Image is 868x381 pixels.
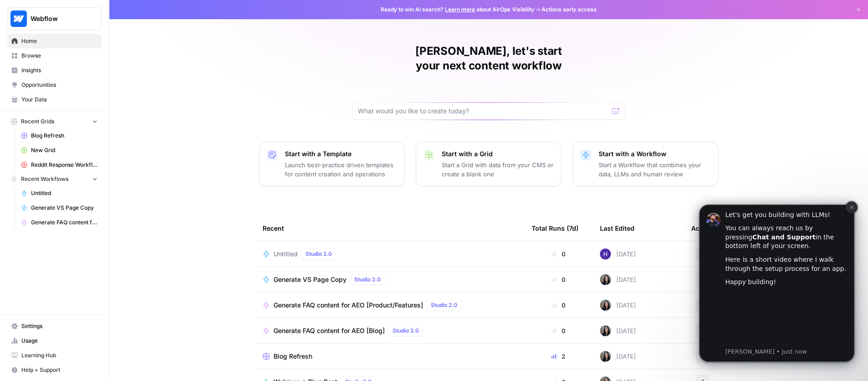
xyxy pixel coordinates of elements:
a: Generate VS Page Copy [17,201,102,215]
span: Learning Hub [21,351,98,360]
div: [DATE] [600,325,636,336]
span: Reddit Response Workflow Grid [31,161,98,169]
img: m6v5pme5aerzgxq12grlte2ge8nl [600,325,611,336]
p: Start with a Grid [442,149,554,159]
p: Start with a Workflow [599,149,711,159]
span: Blog Refresh [31,132,98,140]
a: Usage [7,333,102,348]
span: Generate FAQ content for AEO [Product/Features] [31,218,98,227]
span: Studio 2.0 [393,327,419,335]
h1: [PERSON_NAME], let's start your next content workflow [352,44,625,73]
div: [DATE] [600,300,636,311]
div: 0 [532,249,585,259]
a: Generate FAQ content for AEO [Blog]Studio 2.0 [263,325,517,336]
button: Help + Support [7,363,102,377]
img: m6v5pme5aerzgxq12grlte2ge8nl [600,274,611,285]
span: Actions early access [542,5,597,14]
p: Start a Workflow that combines your data, LLMs and human review [599,160,711,179]
span: Studio 2.0 [305,250,332,258]
a: Blog Refresh [17,128,102,143]
span: Browse [21,52,98,60]
span: Opportunities [21,81,98,89]
input: What would you like to create today? [358,106,609,116]
div: [DATE] [600,274,636,285]
img: g89yd3vngp6nmyxsd387bscp2914 [600,249,611,259]
span: New Grid [31,146,98,154]
div: [DATE] [600,351,636,362]
span: Settings [21,322,98,330]
span: Untitled [274,249,298,259]
a: New Grid [17,143,102,158]
span: Generate VS Page Copy [274,275,346,284]
a: Generate FAQ content for AEO [Product/Features]Studio 2.0 [263,300,517,311]
span: Untitled [31,189,98,197]
img: Webflow Logo [10,11,27,27]
span: Studio 2.0 [431,301,457,309]
span: Your Data [21,95,98,104]
a: Insights [7,63,102,78]
span: Recent Grids [21,117,54,126]
button: Start with a GridStart a Grid with data from your CMS or create a blank one [416,142,562,186]
div: Total Runs (7d) [532,216,579,241]
a: Blog Refresh [263,352,517,361]
span: Generate VS Page Copy [31,204,98,212]
span: Insights [21,66,98,74]
a: Reddit Response Workflow Grid [17,158,102,172]
button: Start with a TemplateLaunch best-practice driven templates for content creation and operations [259,142,405,186]
div: 0 [532,326,585,335]
a: Learn more [445,6,475,13]
img: m6v5pme5aerzgxq12grlte2ge8nl [600,300,611,311]
a: UntitledStudio 2.0 [263,249,517,259]
div: 0 [532,275,585,284]
a: Opportunities [7,78,102,92]
span: Blog Refresh [274,352,312,361]
button: Start with a WorkflowStart a Workflow that combines your data, LLMs and human review [573,142,718,186]
button: Recent Grids [7,115,102,128]
span: Generate FAQ content for AEO [Product/Features] [274,301,423,310]
span: Ready to win AI search? about AirOps Visibility [381,5,534,14]
span: Recent Workflows [21,175,68,183]
a: Browse [7,48,102,63]
a: Untitled [17,186,102,201]
p: Launch best-practice driven templates for content creation and operations [285,160,397,179]
div: Last Edited [600,216,635,241]
iframe: youtube [40,98,162,153]
button: Recent Workflows [7,172,102,186]
p: Start a Grid with data from your CMS or create a blank one [442,160,554,179]
div: Recent [263,216,517,241]
span: Home [21,37,98,45]
span: Usage [21,337,98,345]
button: Dismiss notification [160,8,172,20]
a: Generate FAQ content for AEO [Product/Features] [17,215,102,230]
a: Generate VS Page CopyStudio 2.0 [263,274,517,285]
a: Home [7,34,102,48]
div: 2 [532,352,585,361]
span: Generate FAQ content for AEO [Blog] [274,326,385,335]
span: Studio 2.0 [354,275,381,284]
img: m6v5pme5aerzgxq12grlte2ge8nl [600,351,611,362]
div: 0 [532,301,585,310]
span: Help + Support [21,366,98,374]
button: Workspace: Webflow [7,7,102,30]
a: Learning Hub [7,348,102,363]
span: Webflow [31,14,86,23]
p: Message from Steven, sent Just now [40,154,162,163]
p: Start with a Template [285,149,397,159]
a: Settings [7,319,102,333]
a: Your Data [7,92,102,107]
div: [DATE] [600,249,636,259]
